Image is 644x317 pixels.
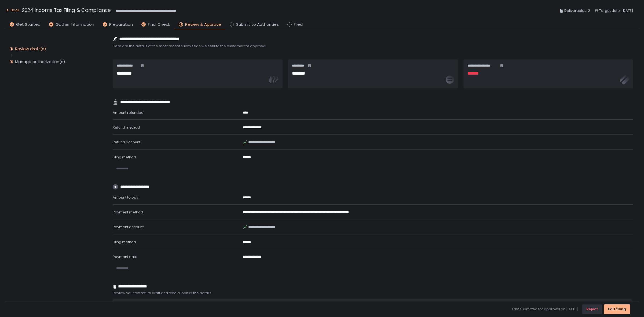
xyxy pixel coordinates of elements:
[15,59,65,64] div: Manage authorization(s)
[113,140,140,145] span: Refund account
[109,21,133,28] span: Preparation
[113,195,138,200] span: Amount to pay
[113,125,140,130] span: Refund method
[586,307,598,312] div: Reject
[15,46,46,52] div: Review draft(s)
[604,304,630,314] button: Edit filing
[16,21,41,28] span: Get Started
[113,110,144,115] span: Amount refunded
[582,304,602,314] button: Reject
[113,44,633,49] span: Here are the details of the most recent submission we sent to the customer for approval.
[294,21,303,28] span: Filed
[599,8,633,14] span: Target date: [DATE]
[236,21,279,28] span: Submit to Authorities
[113,239,136,245] span: Filing method
[113,254,137,259] span: Payment date
[56,21,94,28] span: Gather Information
[512,307,578,312] span: Last submitted for approval on [DATE]
[5,6,19,15] button: Back
[113,291,633,296] span: Review your tax return draft and take a look at the details
[113,210,143,215] span: Payment method
[148,21,170,28] span: Final Check
[113,224,144,229] span: Payment account
[564,8,590,14] span: Deliverables: 2
[113,155,136,160] span: Filing method
[5,7,19,13] div: Back
[22,6,111,14] h1: 2024 Income Tax Filing & Compliance
[608,307,626,312] div: Edit filing
[185,21,221,28] span: Review & Approve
